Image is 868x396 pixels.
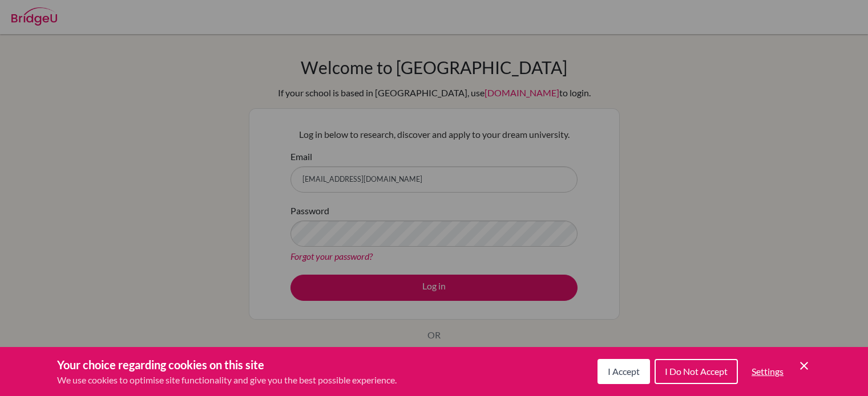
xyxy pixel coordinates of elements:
[608,366,640,377] span: I Accept
[742,360,793,383] button: Settings
[655,359,738,384] button: I Do Not Accept
[665,366,728,377] span: I Do Not Accept
[57,373,397,387] p: We use cookies to optimise site functionality and give you the best possible experience.
[57,356,397,373] h3: Your choice regarding cookies on this site
[752,366,784,377] span: Settings
[797,359,811,373] button: Save and close
[597,359,650,384] button: I Accept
